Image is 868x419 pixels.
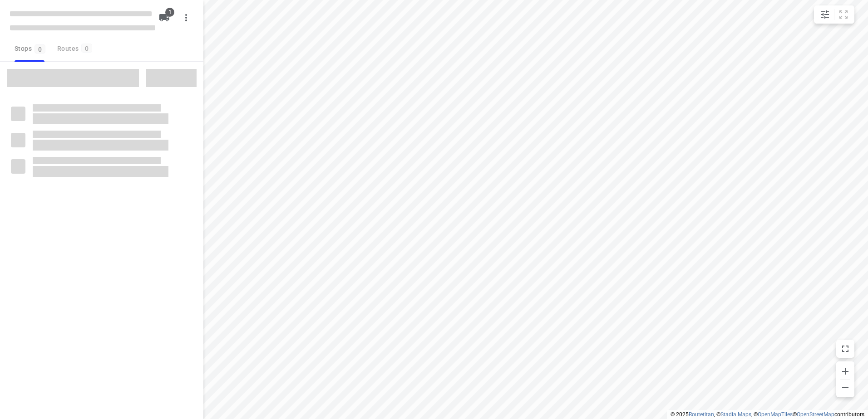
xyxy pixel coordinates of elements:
[816,5,834,24] button: Map settings
[758,411,793,418] a: OpenMapTiles
[671,411,864,418] li: © 2025 , © , © © contributors
[720,411,751,418] a: Stadia Maps
[797,411,834,418] a: OpenStreetMap
[814,5,854,24] div: small contained button group
[689,411,714,418] a: Routetitan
